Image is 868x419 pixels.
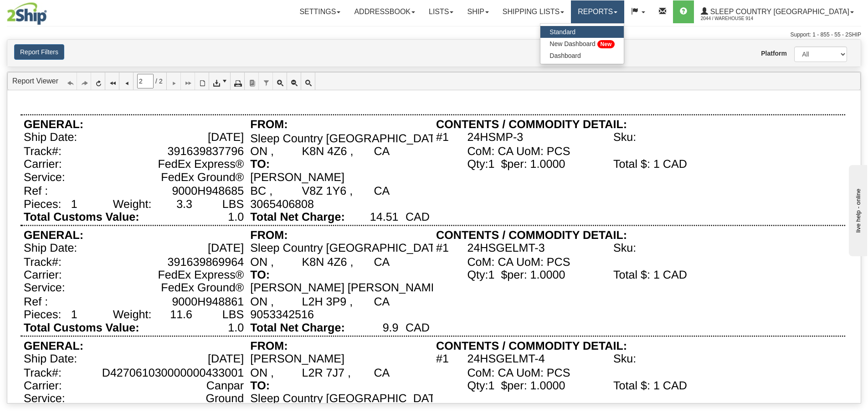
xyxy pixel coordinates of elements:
[195,72,209,90] a: Toggle Print Preview
[302,367,351,379] div: L2R 7J7 ,
[540,38,624,50] a: New Dashboard New
[422,0,460,23] a: Lists
[71,198,77,211] div: 1
[460,0,495,23] a: Ship
[176,198,192,211] div: 3.3
[24,309,61,321] div: Pieces:
[540,26,624,38] a: Standard
[571,0,624,23] a: Reports
[24,131,77,144] div: Ship Date:
[467,379,565,392] div: Qty:1 $per: 1.0000
[24,229,83,242] div: GENERAL:
[467,256,570,269] div: CoM: CA UoM: PCS
[250,185,272,198] div: BC ,
[208,242,244,255] div: [DATE]
[161,171,244,184] div: FedEx Ground®
[24,145,62,158] div: Track#:
[7,31,861,39] div: Support: 1 - 855 - 55 - 2SHIP
[301,72,315,90] a: Toggle FullPage/PageWidth
[113,198,152,211] div: Weight:
[250,353,344,366] div: [PERSON_NAME]
[24,296,48,309] div: Ref :
[436,229,627,242] div: CONTENTS / COMMODITY DETAIL:
[158,158,244,171] div: FedEx Express®
[24,269,62,282] div: Carrier:
[540,50,624,62] a: Dashboard
[467,242,544,255] div: 24HSGELMT-3
[161,282,244,295] div: FedEx Ground®
[374,367,390,379] div: CA
[250,269,270,282] div: TO:
[113,309,152,321] div: Weight:
[613,269,687,282] div: Total $: 1 CAD
[302,256,353,269] div: K8N 4Z6 ,
[250,119,288,131] div: FROM:
[761,49,781,58] label: Platform
[24,242,77,255] div: Ship Date:
[302,296,353,309] div: L2H 3P9 ,
[467,367,570,379] div: CoM: CA UoM: PCS
[597,40,615,48] span: New
[250,145,274,158] div: ON ,
[250,282,442,295] div: [PERSON_NAME] [PERSON_NAME]
[24,393,65,405] div: Service:
[613,242,636,255] div: Sku:
[24,171,65,184] div: Service:
[467,131,523,144] div: 24HSMP-3
[14,44,64,60] button: Report Filters
[250,171,344,184] div: [PERSON_NAME]
[613,379,687,392] div: Total $: 1 CAD
[24,321,139,334] div: Total Customs Value:
[158,269,244,282] div: FedEx Express®
[273,72,287,90] a: Zoom In
[24,119,83,131] div: GENERAL:
[613,158,687,171] div: Total $: 1 CAD
[7,8,84,15] div: live help - online
[550,40,595,47] span: New Dashboard
[550,28,575,36] span: Standard
[847,163,867,256] iframe: chat widget
[287,72,301,90] a: Zoom Out
[206,379,244,392] div: Canpar
[250,367,274,379] div: ON ,
[250,158,270,171] div: TO:
[250,340,288,352] div: FROM:
[250,198,314,211] div: 3065406808
[102,367,244,379] div: D427061030000000433001
[250,393,445,405] div: Sleep Country [GEOGRAPHIC_DATA]
[105,72,119,90] a: First Page
[406,321,430,334] div: CAD
[172,296,244,309] div: 9000H948861
[228,321,244,334] div: 1.0
[708,8,849,16] span: Sleep Country [GEOGRAPHIC_DATA]
[436,353,449,366] div: #1
[467,269,565,282] div: Qty:1 $per: 1.0000
[347,0,422,23] a: Addressbook
[209,72,231,90] a: Export
[228,211,244,223] div: 1.0
[694,0,861,23] a: Sleep Country [GEOGRAPHIC_DATA] 2044 / Warehouse 914
[168,145,244,158] div: 391639837796
[613,131,636,144] div: Sku:
[250,242,445,255] div: Sleep Country [GEOGRAPHIC_DATA]
[374,256,390,269] div: CA
[71,309,77,321] div: 1
[374,145,390,158] div: CA
[155,77,157,86] span: /
[370,211,399,223] div: 14.51
[170,309,192,321] div: 11.6
[24,256,62,269] div: Track#:
[383,321,399,334] div: 9.9
[302,145,353,158] div: K8N 4Z6 ,
[496,0,571,23] a: Shipping lists
[374,296,390,309] div: CA
[250,256,274,269] div: ON ,
[208,131,244,144] div: [DATE]
[250,229,288,242] div: FROM:
[231,72,245,90] a: Print
[24,198,61,211] div: Pieces:
[24,379,62,392] div: Carrier:
[7,2,47,25] img: logo2044.jpg
[119,72,134,90] a: Previous Page
[374,185,390,198] div: CA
